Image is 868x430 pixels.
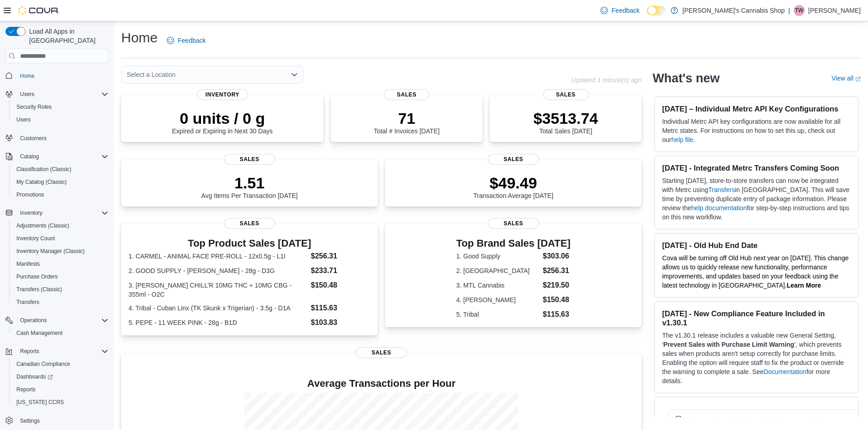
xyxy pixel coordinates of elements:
[13,101,108,112] span: Security Roles
[2,314,112,327] button: Operations
[9,383,112,396] button: Reports
[13,220,73,231] a: Adjustments (Classic)
[20,153,39,160] span: Catalog
[20,135,46,142] span: Customers
[356,347,407,358] span: Sales
[808,5,861,16] p: [PERSON_NAME]
[534,109,598,127] p: $3513.74
[832,75,861,82] a: View allExternal link
[384,89,430,100] span: Sales
[16,71,38,81] a: Home
[662,176,851,222] p: Starting [DATE], store-to-store transfers can now be integrated with Metrc using in [GEOGRAPHIC_D...
[16,373,53,380] span: Dashboards
[13,384,108,395] span: Reports
[456,266,539,275] dt: 2. [GEOGRAPHIC_DATA]
[9,232,112,245] button: Inventory Count
[543,265,570,276] dd: $256.31
[16,207,108,218] span: Inventory
[611,6,639,15] span: Feedback
[13,246,88,257] a: Inventory Manager (Classic)
[855,76,861,82] svg: External link
[13,328,108,339] span: Cash Management
[456,252,539,261] dt: 1. Good Supply
[13,189,108,200] span: Promotions
[13,284,66,295] a: Transfers (Classic)
[13,258,43,269] a: Manifests
[311,251,370,262] dd: $256.31
[374,109,439,127] p: 71
[2,207,112,219] button: Inventory
[2,88,112,101] button: Users
[2,132,112,145] button: Customers
[13,101,55,112] a: Security Roles
[16,298,39,306] span: Transfers
[16,315,108,326] span: Operations
[9,113,112,126] button: Users
[16,207,46,218] button: Inventory
[13,397,67,408] a: [US_STATE] CCRS
[9,283,112,296] button: Transfers (Classic)
[662,104,851,113] h3: [DATE] – Individual Metrc API Key Configurations
[16,346,43,357] button: Reports
[16,399,64,406] span: [US_STATE] CCRS
[224,154,275,165] span: Sales
[9,101,112,113] button: Security Roles
[20,417,40,425] span: Settings
[488,154,539,165] span: Sales
[13,271,62,282] a: Purchase Orders
[16,151,108,162] span: Catalog
[708,186,735,193] a: Transfers
[16,89,108,100] span: Users
[128,318,307,327] dt: 5. PEPE - 11 WEEK PINK - 28g - B1D
[13,189,48,200] a: Promotions
[311,265,370,276] dd: $233.71
[16,415,108,426] span: Settings
[201,174,298,192] p: 1.51
[13,164,108,175] span: Classification (Classic)
[9,258,112,270] button: Manifests
[13,297,43,308] a: Transfers
[9,176,112,188] button: My Catalog (Classic)
[2,69,112,82] button: Home
[197,89,248,100] span: Inventory
[26,27,108,45] span: Load All Apps in [GEOGRAPHIC_DATA]
[9,296,112,309] button: Transfers
[788,5,790,16] p: |
[9,370,112,383] a: Dashboards
[456,295,539,304] dt: 4. [PERSON_NAME]
[795,5,804,16] span: TW
[13,359,74,369] a: Canadian Compliance
[13,114,108,125] span: Users
[163,31,209,50] a: Feedback
[13,233,59,244] a: Inventory Count
[311,303,370,314] dd: $115.63
[18,6,59,15] img: Cova
[597,1,643,20] a: Feedback
[13,177,71,187] a: My Catalog (Classic)
[13,177,108,187] span: My Catalog (Classic)
[787,282,821,289] a: Learn More
[20,348,39,355] span: Reports
[9,358,112,370] button: Canadian Compliance
[16,133,50,144] a: Customers
[691,204,747,212] a: help documentation
[13,220,108,231] span: Adjustments (Classic)
[16,70,108,81] span: Home
[20,209,42,217] span: Inventory
[128,378,634,389] h4: Average Transactions per Hour
[16,132,108,144] span: Customers
[9,327,112,339] button: Cash Management
[128,266,307,275] dt: 2. GOOD SUPPLY - [PERSON_NAME] - 28g - D3G
[16,116,31,123] span: Users
[13,371,108,382] span: Dashboards
[13,233,108,244] span: Inventory Count
[16,386,36,393] span: Reports
[13,384,39,395] a: Reports
[16,260,40,268] span: Manifests
[16,315,51,326] button: Operations
[128,304,307,313] dt: 4. Tribal - Cuban Linx (TK Skunk x Trigerian) - 3.5g - D1A
[16,329,62,337] span: Cash Management
[13,371,56,382] a: Dashboards
[543,280,570,291] dd: $219.50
